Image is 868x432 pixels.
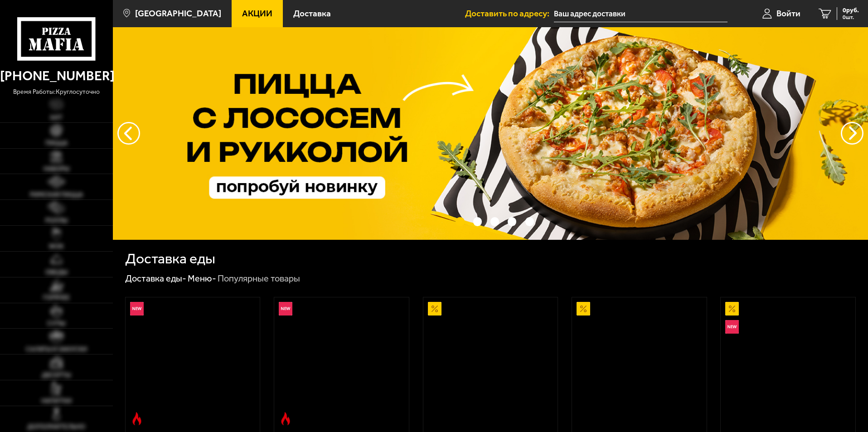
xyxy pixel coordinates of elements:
[43,295,70,301] span: Горячее
[49,243,64,250] span: WOK
[721,297,855,430] a: АкционныйНовинкаВсё включено
[473,217,482,226] button: точки переключения
[525,217,534,226] button: точки переключения
[841,122,863,145] button: предыдущий
[279,412,292,426] img: Острое блюдо
[554,5,727,22] input: Ваш адрес доставки
[423,297,558,430] a: АкционныйАль-Шам 25 см (тонкое тесто)
[465,9,554,18] span: Доставить по адресу:
[843,15,859,20] span: 0 шт.
[279,302,292,316] img: Новинка
[125,252,215,266] h1: Доставка еды
[218,273,300,285] div: Популярные товары
[45,140,68,146] span: Пицца
[725,302,739,316] img: Акционный
[45,269,68,276] span: Обеды
[41,398,72,404] span: Напитки
[456,217,464,226] button: точки переключения
[42,372,71,379] span: Десерты
[776,9,800,18] span: Войти
[490,217,499,226] button: точки переключения
[50,115,63,121] span: Хит
[242,9,272,18] span: Акции
[508,217,516,226] button: точки переключения
[572,297,707,430] a: АкционныйПепперони 25 см (толстое с сыром)
[130,302,144,316] img: Новинка
[843,7,859,14] span: 0 руб.
[135,9,221,18] span: [GEOGRAPHIC_DATA]
[27,424,85,430] span: Дополнительно
[26,346,87,353] span: Салаты и закуски
[577,302,590,316] img: Акционный
[117,122,140,145] button: следующий
[45,218,68,224] span: Роллы
[125,273,186,284] a: Доставка еды-
[274,297,409,430] a: НовинкаОстрое блюдоРимская с мясным ассорти
[188,273,216,284] a: Меню-
[725,320,739,334] img: Новинка
[126,297,260,430] a: НовинкаОстрое блюдоРимская с креветками
[44,166,69,172] span: Наборы
[30,192,83,198] span: Римская пицца
[428,302,441,316] img: Акционный
[293,9,331,18] span: Доставка
[130,412,144,426] img: Острое блюдо
[47,320,65,327] span: Супы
